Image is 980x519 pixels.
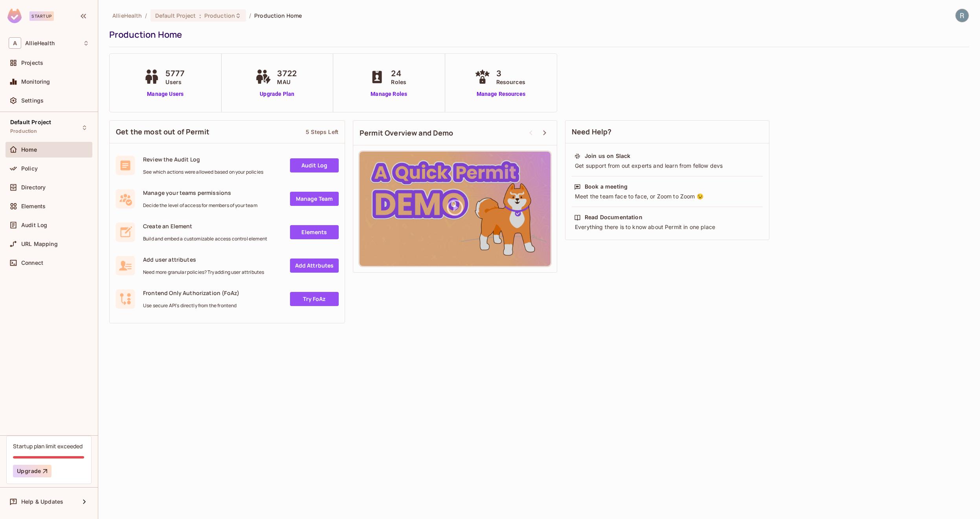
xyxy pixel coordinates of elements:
span: Add user attributes [143,256,264,263]
span: Need more granular policies? Try adding user attributes [143,269,264,275]
span: See which actions were allowed based on your policies [143,169,263,175]
span: Audit Log [21,222,47,228]
div: Book a meeting [585,183,628,191]
span: Get the most out of Permit [116,127,209,137]
span: Directory [21,184,46,191]
span: Production [10,128,37,134]
span: Need Help? [572,127,612,137]
span: Production Home [254,12,302,19]
div: Everything there is to know about Permit in one place [574,223,760,231]
div: Meet the team face to face, or Zoom to Zoom 😉 [574,193,760,200]
span: Frontend Only Authorization (FoAz) [143,289,239,297]
span: Decide the level of access for members of your team [143,202,257,209]
a: Try FoAz [290,292,339,306]
button: Upgrade [13,465,51,477]
div: Get support from out experts and learn from fellow devs [574,162,760,170]
span: Workspace: AllieHealth [25,40,55,46]
span: Home [21,147,37,153]
span: Default Project [10,119,51,125]
span: Resources [496,78,525,86]
span: Elements [21,203,46,209]
span: Manage your teams permissions [143,189,257,196]
a: Manage Roles [367,90,410,98]
a: Audit Log [290,158,339,172]
li: / [145,12,147,19]
span: Review the Audit Log [143,156,263,163]
span: Build and embed a customizable access control element [143,236,267,242]
span: Permit Overview and Demo [360,128,453,138]
div: Read Documentation [585,213,642,221]
div: 5 Steps Left [306,128,338,136]
span: Production [204,12,235,19]
span: Users [165,78,185,86]
img: SReyMgAAAABJRU5ErkJggg== [7,9,22,23]
span: Connect [21,260,43,266]
a: Upgrade Plan [253,90,301,98]
span: Settings [21,97,44,104]
a: Add Attrbutes [290,259,339,273]
div: Startup [29,11,54,21]
div: Production Home [109,29,965,40]
a: Manage Users [142,90,189,98]
span: 3 [496,68,525,79]
img: Rodrigo Mayer [956,9,969,22]
span: URL Mapping [21,241,58,247]
span: Policy [21,165,38,172]
span: Default Project [155,12,196,19]
div: Join us on Slack [585,152,630,160]
span: Projects [21,60,43,66]
span: Help & Updates [21,499,63,505]
a: Manage Team [290,192,339,206]
span: 24 [391,68,406,79]
span: : [199,13,202,19]
span: the active workspace [112,12,142,19]
div: Startup plan limit exceeded [13,442,83,450]
a: Elements [290,225,339,239]
a: Manage Resources [473,90,529,98]
span: 5777 [165,68,185,79]
span: Use secure API's directly from the frontend [143,303,239,309]
span: Roles [391,78,406,86]
span: 3722 [277,68,297,79]
li: / [249,12,251,19]
span: MAU [277,78,297,86]
span: Create an Element [143,222,267,230]
span: Monitoring [21,79,50,85]
span: A [9,37,21,49]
